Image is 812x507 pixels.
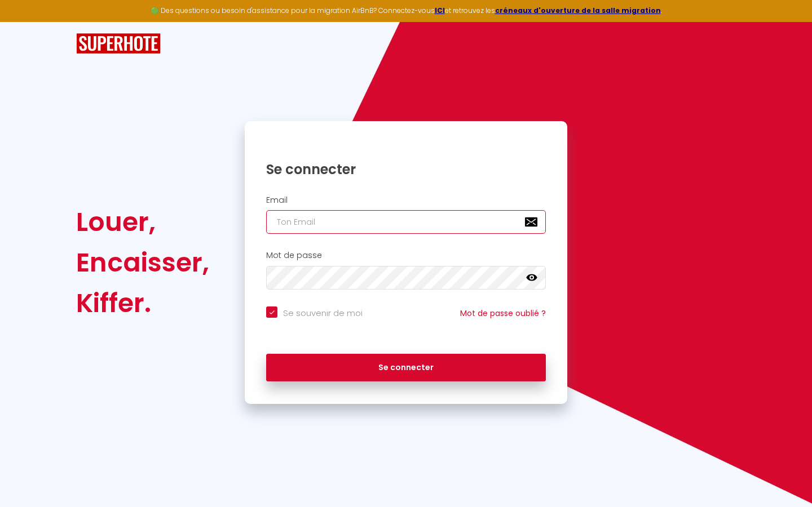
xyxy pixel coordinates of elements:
[76,202,209,242] div: Louer,
[76,283,209,323] div: Kiffer.
[76,33,161,54] img: SuperHote logo
[9,5,43,38] button: Ouvrir le widget de chat LiveChat
[266,354,546,382] button: Se connecter
[435,6,445,15] a: ICI
[266,210,546,234] input: Ton Email
[266,161,546,178] h1: Se connecter
[495,6,661,15] a: créneaux d'ouverture de la salle migration
[460,308,546,319] a: Mot de passe oublié ?
[266,251,546,260] h2: Mot de passe
[266,195,546,205] h2: Email
[76,242,209,283] div: Encaisser,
